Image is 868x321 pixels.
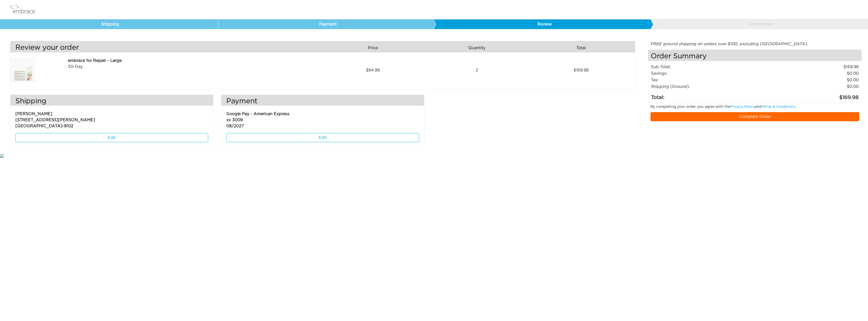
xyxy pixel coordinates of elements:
td: 169.98 [765,64,859,70]
span: 08/2027 [226,124,244,128]
span: 84.99 [366,67,380,73]
a: Complete Order [650,112,859,121]
p: [PERSON_NAME] [STREET_ADDRESS][PERSON_NAME] [GEOGRAPHIC_DATA]-8102 [15,108,208,129]
span: Google Pay - American Express [226,112,289,116]
h3: Review your order [10,44,319,52]
td: Sub-Total: [651,64,765,70]
td: 0.00 [765,77,859,83]
span: 169.98 [574,67,589,73]
a: Edit [226,133,419,142]
img: 0bcaf07a-1d06-11ef-9152-02110c07897c.jpeg [10,58,36,83]
div: 30-Day [68,64,319,70]
a: Terms & Conditions [761,105,795,109]
td: Shipping (Ground): [651,83,765,90]
span: 2 [476,67,478,73]
a: Confirmation [650,19,867,29]
td: $0.00 [765,83,859,90]
td: Total: [651,90,765,102]
span: Quantity [468,45,485,51]
h3: Shipping [10,97,213,106]
div: By completing your order, you agree with the and . [647,104,863,112]
div: Total [531,44,635,52]
img: logo.png [9,3,42,16]
td: 0.00 [765,70,859,77]
div: FREE ground shipping on orders over $100, excluding [GEOGRAPHIC_DATA]. [648,41,862,47]
a: Review [433,19,650,29]
a: Payment [217,19,434,29]
td: Tax: [651,77,765,83]
td: 169.98 [765,90,859,102]
a: Privacy Policy [730,105,755,109]
span: xx 3009 [226,118,243,122]
div: embrace for Repair - Large [68,58,319,64]
a: Edit [15,133,208,142]
h3: Payment [221,97,424,106]
td: Savings : [651,70,765,77]
h4: Order Summary [648,50,862,61]
div: Price [323,44,427,52]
